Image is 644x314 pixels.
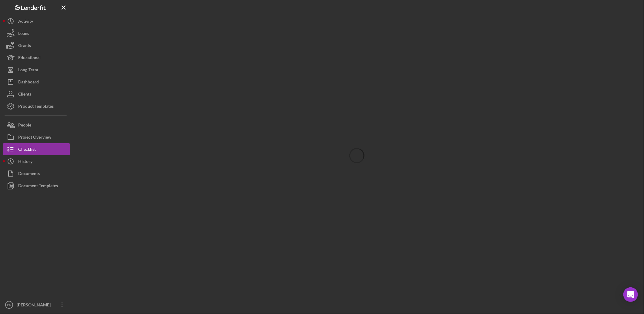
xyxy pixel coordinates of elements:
[3,299,70,311] button: PS[PERSON_NAME]
[3,100,70,112] button: Product Templates
[18,100,54,114] div: Product Templates
[18,143,36,157] div: Checklist
[3,180,70,192] button: Document Templates
[18,180,58,193] div: Document Templates
[3,52,70,64] button: Educational
[18,167,40,181] div: Documents
[18,155,32,169] div: History
[18,119,31,133] div: People
[18,27,29,41] div: Loans
[3,39,70,52] button: Grants
[623,287,638,302] div: Open Intercom Messenger
[7,303,11,307] text: PS
[3,64,70,76] button: Long-Term
[18,64,38,77] div: Long-Term
[3,88,70,100] button: Clients
[3,131,70,143] button: Project Overview
[3,119,70,131] button: People
[3,76,70,88] button: Dashboard
[15,299,55,312] div: [PERSON_NAME]
[3,27,70,39] button: Loans
[3,15,70,27] button: Activity
[18,39,31,53] div: Grants
[18,15,33,29] div: Activity
[18,88,31,102] div: Clients
[3,143,70,155] button: Checklist
[3,167,70,180] button: Documents
[18,76,39,89] div: Dashboard
[3,155,70,167] button: History
[18,131,51,145] div: Project Overview
[18,52,41,65] div: Educational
